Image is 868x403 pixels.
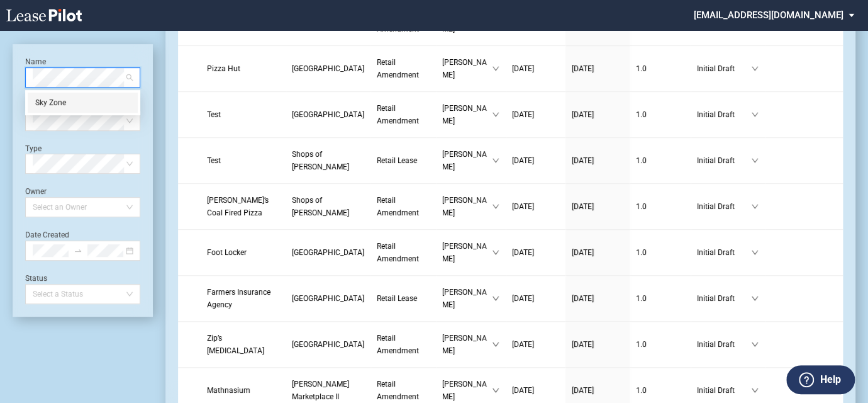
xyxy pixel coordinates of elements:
[751,65,759,72] span: down
[783,157,791,164] span: edit
[28,93,138,113] div: Sky Zone
[636,156,647,165] span: 1 . 0
[697,108,751,121] span: Initial Draft
[492,157,499,164] span: down
[377,104,419,125] span: Retail Amendment
[377,240,430,265] a: Retail Amendment
[572,386,594,395] span: [DATE]
[636,340,647,349] span: 1 . 0
[377,332,430,357] a: Retail Amendment
[292,148,364,173] a: Shops of [PERSON_NAME]
[783,341,791,348] span: edit
[751,111,759,118] span: down
[207,154,279,167] a: Test
[816,65,825,74] span: share-alt
[207,110,221,119] span: Test
[207,332,279,357] a: Zip’s [MEDICAL_DATA]
[292,62,364,75] a: [GEOGRAPHIC_DATA]
[442,332,492,357] span: [PERSON_NAME]
[25,187,47,196] label: Owner
[751,157,759,164] span: down
[816,157,825,166] span: share-alt
[207,286,279,311] a: Farmers Insurance Agency
[74,246,82,255] span: to
[820,372,840,388] label: Help
[292,292,364,305] a: [GEOGRAPHIC_DATA]
[636,108,684,121] a: 1.0
[512,248,534,257] span: [DATE]
[442,148,492,173] span: [PERSON_NAME]
[25,144,42,153] label: Type
[292,380,349,401] span: Diffley Marketplace II
[816,111,825,120] span: share-alt
[442,194,492,219] span: [PERSON_NAME]
[377,194,430,219] a: Retail Amendment
[636,338,684,351] a: 1.0
[512,340,534,349] span: [DATE]
[512,386,534,395] span: [DATE]
[572,110,594,119] span: [DATE]
[636,248,647,257] span: 1 . 0
[799,203,807,210] span: download
[377,156,417,165] span: Retail Lease
[74,246,82,255] span: swap-right
[207,288,270,309] span: Farmers Insurance Agency
[207,246,279,259] a: Foot Locker
[292,110,364,119] span: Union Plaza
[572,294,594,303] span: [DATE]
[572,340,594,349] span: [DATE]
[799,111,807,118] span: download
[799,341,807,348] span: download
[512,156,534,165] span: [DATE]
[377,56,430,81] a: Retail Amendment
[816,249,825,258] span: share-alt
[572,108,623,121] a: [DATE]
[492,203,499,210] span: down
[512,200,559,213] a: [DATE]
[783,387,791,394] span: edit
[207,386,250,395] span: Mathnasium
[636,294,647,303] span: 1 . 0
[697,292,751,305] span: Initial Draft
[512,62,559,75] a: [DATE]
[799,249,807,256] span: download
[442,378,492,403] span: [PERSON_NAME]
[636,202,647,211] span: 1 . 0
[697,246,751,259] span: Initial Draft
[25,230,69,239] label: Date Created
[636,62,684,75] a: 1.0
[292,246,364,259] a: [GEOGRAPHIC_DATA]
[512,108,559,121] a: [DATE]
[697,200,751,213] span: Initial Draft
[572,62,623,75] a: [DATE]
[636,154,684,167] a: 1.0
[636,386,647,395] span: 1 . 0
[572,200,623,213] a: [DATE]
[572,384,623,397] a: [DATE]
[292,340,364,349] span: Westgate Shopping Center
[292,64,364,73] span: Cinco Ranch
[512,202,534,211] span: [DATE]
[751,387,759,394] span: down
[512,110,534,119] span: [DATE]
[816,203,825,212] span: share-alt
[377,378,430,403] a: Retail Amendment
[207,108,279,121] a: Test
[207,196,269,217] span: Anthony’s Coal Fired Pizza
[492,387,499,394] span: down
[636,200,684,213] a: 1.0
[572,64,594,73] span: [DATE]
[512,154,559,167] a: [DATE]
[377,196,419,217] span: Retail Amendment
[786,365,855,394] button: Help
[207,248,247,257] span: Foot Locker
[572,156,594,165] span: [DATE]
[572,246,623,259] a: [DATE]
[572,202,594,211] span: [DATE]
[377,242,419,263] span: Retail Amendment
[512,384,559,397] a: [DATE]
[207,194,279,219] a: [PERSON_NAME]’s Coal Fired Pizza
[207,156,221,165] span: Test
[442,286,492,311] span: [PERSON_NAME]
[799,65,807,72] span: download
